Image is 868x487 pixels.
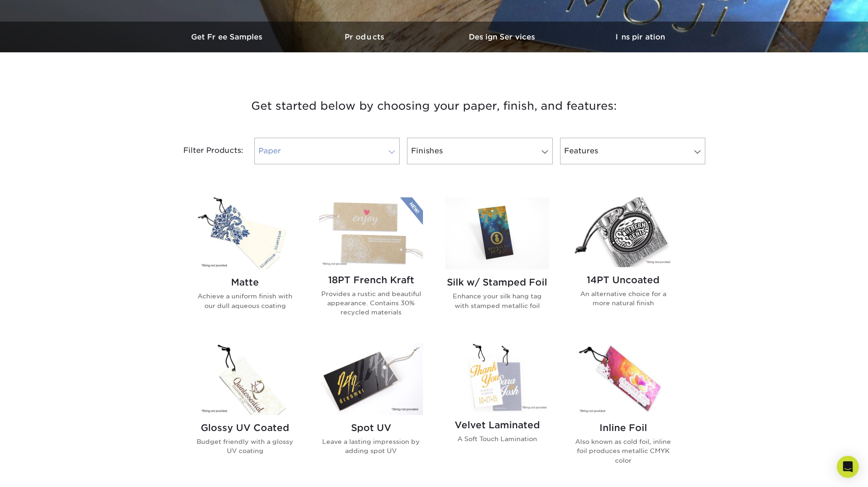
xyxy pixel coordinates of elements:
h2: 18PT French Kraft [319,274,423,285]
p: Leave a lasting impression by adding spot UV [319,437,423,456]
a: Spot UV Hang Tags Spot UV Leave a lasting impression by adding spot UV [319,343,423,480]
h2: Inline Foil [571,422,675,433]
h3: Products [297,33,434,41]
a: 14PT Uncoated Hang Tags 14PT Uncoated An alternative choice for a more natural finish [571,197,675,332]
img: 18PT French Kraft Hang Tags [319,197,423,267]
img: Matte Hang Tags [193,197,297,269]
div: Open Intercom Messenger [837,456,859,478]
a: Design Services [434,22,571,52]
a: Products [297,22,434,52]
a: Velvet Laminated Hang Tags Velvet Laminated A Soft Touch Lamination [445,343,549,480]
img: New Product [400,197,423,225]
h2: Matte [193,277,297,288]
p: Achieve a uniform finish with our dull aqueous coating [193,291,297,310]
h2: Silk w/ Stamped Foil [445,277,549,288]
a: Matte Hang Tags Matte Achieve a uniform finish with our dull aqueous coating [193,197,297,332]
a: Silk w/ Stamped Foil Hang Tags Silk w/ Stamped Foil Enhance your silk hang tag with stamped metal... [445,197,549,332]
img: Inline Foil Hang Tags [571,343,675,415]
a: Inspiration [571,22,709,52]
a: Get Free Samples [159,22,297,52]
h3: Design Services [434,33,571,41]
h2: Spot UV [319,422,423,433]
p: An alternative choice for a more natural finish [571,289,675,308]
p: A Soft Touch Lamination [445,434,549,443]
p: Also known as cold foil, inline foil produces metallic CMYK color [571,437,675,465]
a: Paper [254,138,400,164]
a: Finishes [407,138,552,164]
img: Velvet Laminated Hang Tags [445,343,549,412]
img: Silk w/ Stamped Foil Hang Tags [445,197,549,269]
p: Enhance your silk hang tag with stamped metallic foil [445,291,549,310]
div: Filter Products: [159,138,251,164]
h3: Inspiration [571,33,709,41]
h3: Get Free Samples [159,33,297,41]
img: Glossy UV Coated Hang Tags [193,343,297,415]
a: 18PT French Kraft Hang Tags 18PT French Kraft Provides a rustic and beautiful appearance. Contain... [319,197,423,332]
a: Features [560,138,705,164]
a: Inline Foil Hang Tags Inline Foil Also known as cold foil, inline foil produces metallic CMYK color [571,343,675,480]
img: Spot UV Hang Tags [319,343,423,415]
h3: Get started below by choosing your paper, finish, and features: [166,85,702,127]
h2: Velvet Laminated [445,420,549,431]
a: Glossy UV Coated Hang Tags Glossy UV Coated Budget friendly with a glossy UV coating [193,343,297,480]
h2: 14PT Uncoated [571,274,675,285]
p: Provides a rustic and beautiful appearance. Contains 30% recycled materials [319,289,423,317]
p: Budget friendly with a glossy UV coating [193,437,297,456]
h2: Glossy UV Coated [193,422,297,433]
img: 14PT Uncoated Hang Tags [571,197,675,267]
